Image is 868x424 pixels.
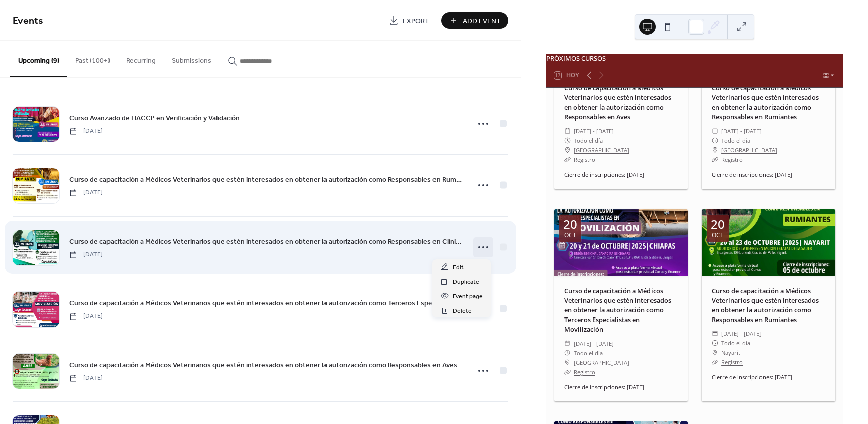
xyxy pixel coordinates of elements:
a: Registro [574,368,595,376]
span: [DATE] [69,374,103,383]
button: Upcoming (9) [10,41,67,77]
div: Cierre de inscripciones: [DATE] [554,383,688,392]
div: Cierre de inscripciones: [DATE] [702,373,835,382]
a: Curso de capacitación a Médicos Veterinarios que estén interesados en obtener la autorización com... [69,359,457,371]
span: Events [13,11,43,31]
button: Submissions [164,41,220,76]
span: [DATE] [69,188,103,197]
a: Curso de capacitación a Médicos Veterinarios que estén interesados en obtener la autorización com... [712,286,819,325]
span: Add Event [463,16,501,26]
div: Cierre de inscripciones: [DATE] [554,171,688,179]
a: Nayarit [721,348,740,357]
div: ​ [712,329,718,338]
span: [DATE] [69,250,103,259]
span: Todo el día [721,136,750,145]
span: Todo el día [574,348,603,358]
div: oct [564,232,576,238]
span: [DATE] [69,127,103,136]
span: Todo el día [574,136,603,145]
div: ​ [564,145,571,155]
a: Registro [574,156,595,163]
a: [GEOGRAPHIC_DATA] [574,358,629,367]
a: Export [381,12,437,29]
div: ​ [712,348,718,357]
div: ​ [564,126,571,136]
span: Curso de capacitación a Médicos Veterinarios que estén interesados en obtener la autorización com... [69,298,463,309]
div: Cierre de inscripciones: [DATE] [702,171,835,179]
a: Registro [721,358,743,366]
div: ​ [712,136,718,145]
div: ​ [564,155,571,164]
div: ​ [564,136,571,145]
div: ​ [712,145,718,155]
a: [GEOGRAPHIC_DATA] [721,145,777,155]
span: Curso Avanzado de HACCP en Verificación y Validación [69,113,240,124]
span: Curso de capacitación a Médicos Veterinarios que estén interesados en obtener la autorización com... [69,360,457,371]
div: ​ [712,338,718,348]
span: Todo el día [721,338,750,348]
button: Add Event [441,12,508,29]
span: [DATE] [69,312,103,321]
button: Recurring [118,41,164,76]
a: Curso de capacitación a Médicos Veterinarios que estén interesados en obtener la autorización com... [564,286,671,334]
div: ​ [564,339,571,348]
span: Duplicate [453,277,479,287]
div: ​ [564,348,571,358]
button: Past (100+) [67,41,118,76]
a: [GEOGRAPHIC_DATA] [574,145,629,155]
a: Curso de capacitación a Médicos Veterinarios que estén interesados en obtener la autorización com... [69,297,463,309]
div: ​ [564,358,571,367]
a: Curso de capacitación a Médicos Veterinarios que estén interesados en obtener la autorización com... [69,174,463,185]
a: Curso de capacitación a Médicos Veterinarios que estén interesados en obtener la autorización com... [69,236,463,247]
span: [DATE] - [DATE] [574,126,614,136]
span: Curso de capacitación a Médicos Veterinarios que estén interesados en obtener la autorización com... [69,237,463,247]
div: 20 [563,218,577,230]
span: [DATE] - [DATE] [574,339,614,348]
span: Delete [453,306,472,316]
a: Curso de capacitación a Médicos Veterinarios que estén interesados en obtener la autorización com... [712,83,819,122]
div: ​ [712,357,718,367]
span: [DATE] - [DATE] [721,126,762,136]
span: Curso de capacitación a Médicos Veterinarios que estén interesados en obtener la autorización com... [69,175,463,185]
span: [DATE] - [DATE] [721,329,762,338]
span: Edit [453,262,464,273]
span: Event page [453,291,483,302]
div: ​ [564,367,571,377]
a: Curso de capacitación a Médicos Veterinarios que estén interesados en obtener la autorización com... [564,83,671,122]
a: Curso Avanzado de HACCP en Verificación y Validación [69,112,240,124]
a: Registro [721,156,743,163]
div: ​ [712,126,718,136]
div: oct [712,232,724,238]
div: 20 [711,218,725,230]
div: ​ [712,155,718,164]
div: PRÓXIMOS CURSOS [546,54,843,63]
span: Export [403,16,429,26]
